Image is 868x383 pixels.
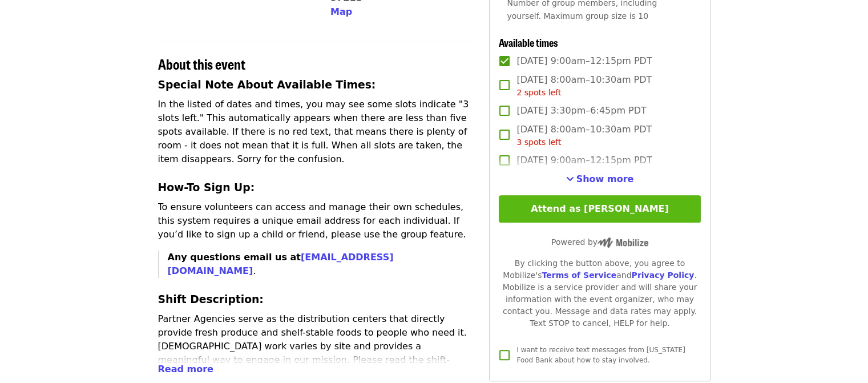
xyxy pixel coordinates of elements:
a: Terms of Service [542,271,616,280]
button: Read more [158,362,213,376]
p: In the listed of dates and times, you may see some slots indicate "3 slots left." This automatica... [158,98,476,166]
a: Privacy Policy [631,271,694,280]
strong: Any questions email us at [168,252,394,276]
strong: Special Note About Available Times: [158,79,376,91]
strong: How-To Sign Up: [158,182,255,193]
span: Show more [576,174,634,184]
span: Map [330,6,352,17]
span: [DATE] 9:00am–12:15pm PDT [516,154,652,167]
p: To ensure volunteers can access and manage their own schedules, this system requires a unique ema... [158,200,476,241]
span: Available times [499,35,558,50]
span: Read more [158,364,213,374]
strong: Shift Description: [158,293,264,305]
img: Powered by Mobilize [597,237,648,248]
span: I want to receive text messages from [US_STATE] Food Bank about how to stay involved. [516,346,685,364]
button: Map [330,5,352,19]
span: [DATE] 9:00am–12:15pm PDT [516,54,652,68]
span: Powered by [551,237,648,247]
span: About this event [158,54,245,74]
span: 2 spots left [516,88,561,97]
span: [DATE] 8:00am–10:30am PDT [516,73,652,99]
span: [DATE] 8:00am–10:30am PDT [516,123,652,148]
span: [DATE] 3:30pm–6:45pm PDT [516,104,646,118]
p: . [168,251,476,278]
button: Attend as [PERSON_NAME] [499,195,700,223]
span: 3 spots left [516,138,561,147]
button: See more timeslots [566,172,634,186]
div: By clicking the button above, you agree to Mobilize's and . Mobilize is a service provider and wi... [499,257,700,329]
